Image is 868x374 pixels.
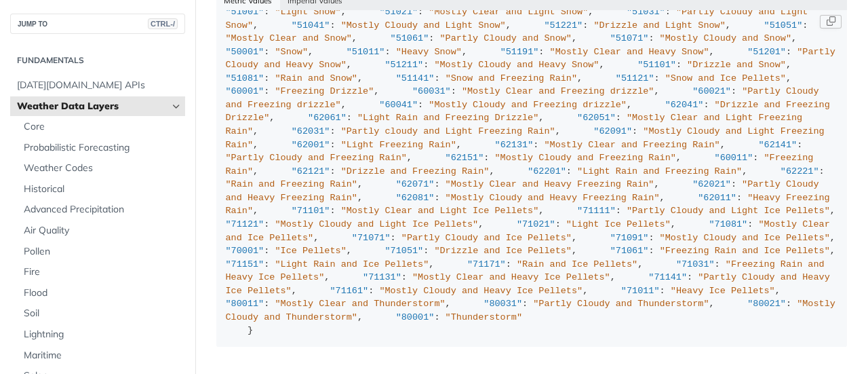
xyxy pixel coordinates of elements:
button: Hide subpages for Weather Data Layers [171,101,182,112]
span: "71141" [648,272,687,282]
span: "51061" [391,33,429,43]
span: "Partly cloudy and Light Freezing Rain" [341,126,555,136]
a: Maritime [17,345,185,366]
span: "Drizzle and Freezing Rain" [341,166,490,176]
span: Historical [24,183,182,196]
span: "Light Rain and Freezing Drizzle" [357,113,538,123]
span: Lightning [24,328,182,341]
span: "Light Rain and Freezing Rain" [577,166,742,176]
span: "62221" [781,166,819,176]
span: "60021" [692,86,731,96]
span: "50001" [226,47,264,57]
span: "Ice Pellets" [275,246,346,256]
span: "Mostly Cloudy and Light Ice Pellets" [275,219,478,229]
span: "Mostly Cloudy and Freezing drizzle" [429,100,627,110]
span: "62151" [446,153,484,163]
span: "80031" [484,299,522,309]
span: "51081" [226,73,264,83]
span: Air Quality [24,224,182,238]
span: "62121" [292,166,330,176]
span: "71121" [226,219,264,229]
span: "60011" [715,153,753,163]
span: "71061" [610,246,649,256]
button: Copy Code [820,15,842,29]
span: "51201" [747,47,786,57]
span: "Mostly Clear and Thunderstorm" [275,299,445,309]
span: "62071" [396,179,435,189]
span: "Mostly Clear and Light Snow" [429,7,588,17]
span: "71081" [709,219,748,229]
span: "51191" [500,47,539,57]
span: Core [24,120,182,134]
span: "Partly Cloudy and Freezing drizzle" [226,86,825,110]
span: [DATE][DOMAIN_NAME] APIs [17,79,182,92]
span: "71171" [467,259,506,269]
span: "Light Freezing Rain" [341,140,456,150]
span: "Freezing Rain" [226,153,819,176]
span: "Mostly Clear and Ice Pellets" [226,219,835,243]
span: "Mostly Cloudy and Heavy Snow" [434,60,599,70]
span: "Mostly Clear and Freezing Rain" [544,140,719,150]
a: Weather Codes [17,158,185,179]
span: "62201" [528,166,566,176]
span: "80021" [747,299,786,309]
span: "Mostly Clear and Heavy Ice Pellets" [412,272,610,282]
span: "71151" [226,259,264,269]
span: "Rain and Freezing Rain" [226,179,357,189]
span: "62091" [593,126,632,136]
span: "62061" [308,113,347,123]
span: "Partly Cloudy and Light Ice Pellets" [627,206,830,216]
span: "62001" [292,140,330,150]
span: "Mostly Cloudy and Light Snow" [341,20,506,31]
span: "62141" [758,140,797,150]
span: Probabilistic Forecasting [24,141,182,155]
a: Advanced Precipitation [17,200,185,220]
span: "Mostly Cloudy and Freezing Rain" [495,153,676,163]
span: "Freezing Drizzle" [275,86,374,96]
span: Flood [24,286,182,300]
span: "62081" [396,193,435,203]
span: "51051" [764,20,803,31]
span: "62131" [495,140,534,150]
span: "51221" [544,20,583,31]
span: "51071" [610,33,649,43]
span: "Drizzle and Light Snow" [593,20,725,31]
span: "71011" [621,286,660,296]
span: "Mostly Clear and Freezing drizzle" [462,86,654,96]
span: "Light Rain and Ice Pellets" [275,259,429,269]
span: "62021" [692,179,731,189]
span: "62051" [577,113,616,123]
span: Advanced Precipitation [24,203,182,217]
span: "Snow" [275,47,308,57]
span: "62031" [292,126,330,136]
span: "51141" [396,73,435,83]
span: Weather Data Layers [17,100,167,113]
a: Lightning [17,324,185,345]
span: "62041" [665,100,704,110]
span: "Drizzle and Ice Pellets" [434,246,572,256]
span: CTRL-/ [148,18,178,29]
span: "71101" [292,206,330,216]
span: "71091" [610,233,649,243]
span: "Mostly Cloudy and Heavy Freezing Rain" [446,193,660,203]
span: "Mostly Cloudy and Snow" [660,33,791,43]
a: Probabilistic Forecasting [17,138,185,158]
span: "Partly Cloudy and Ice Pellets" [401,233,572,243]
span: "Heavy Ice Pellets" [671,286,775,296]
span: "51031" [627,7,665,17]
span: "Mostly Clear and Light Ice Pellets" [341,206,539,216]
span: "Mostly Clear and Heavy Freezing Rain" [446,179,654,189]
span: "51211" [384,60,423,70]
a: [DATE][DOMAIN_NAME] APIs [10,75,185,96]
span: "Partly Cloudy and Heavy Freezing Rain" [226,179,825,203]
span: "Rain and Snow" [275,73,357,83]
span: "Partly Cloudy and Thunderstorm" [533,299,709,309]
span: "Partly Cloudy and Snow" [440,33,572,43]
span: "Freezing Rain and Ice Pellets" [660,246,830,256]
span: Soil [24,307,182,320]
span: Maritime [24,349,182,362]
span: "60001" [226,86,264,96]
span: "51011" [347,47,385,57]
span: "Thunderstorm" [446,312,522,322]
span: "62011" [698,193,736,203]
